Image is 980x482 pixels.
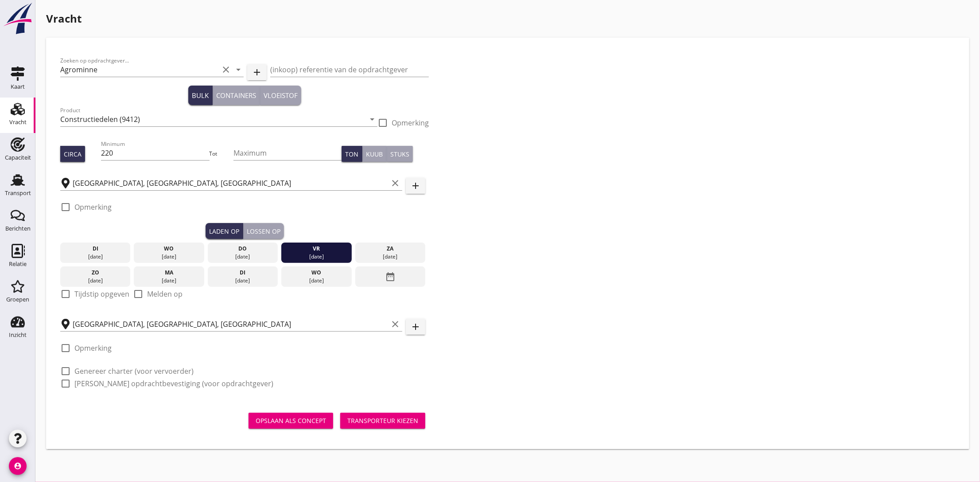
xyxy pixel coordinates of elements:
[5,155,31,161] div: Capaciteit
[358,245,424,253] div: za
[62,253,128,261] div: [DATE]
[213,86,260,105] button: Containers
[9,261,27,267] div: Relatie
[60,146,85,162] button: Circa
[367,114,377,125] i: arrow_drop_down
[74,290,129,298] label: Tijdstip opgeven
[73,317,388,331] input: Losplaats
[260,86,301,105] button: Vloeistof
[284,253,350,261] div: [DATE]
[284,277,350,285] div: [DATE]
[249,413,333,429] button: Opslaan als concept
[74,379,273,388] label: [PERSON_NAME] opdrachtbevestiging (voor opdrachtgever)
[210,277,276,285] div: [DATE]
[188,86,213,105] button: Bulk
[342,146,362,162] button: Ton
[2,2,34,35] img: logo-small.a267ee39.svg
[62,269,128,277] div: zo
[60,112,365,126] input: Product
[347,416,418,425] div: Transporteur kiezen
[73,176,388,190] input: Laadplaats
[390,319,401,329] i: clear
[233,146,342,160] input: Maximum
[264,90,298,101] div: Vloeistof
[210,269,276,277] div: di
[74,344,112,353] label: Opmerking
[247,227,280,236] div: Lossen op
[210,150,233,158] div: Tot
[243,223,284,239] button: Lossen op
[62,245,128,253] div: di
[410,321,421,332] i: add
[147,290,183,298] label: Melden op
[387,146,413,162] button: Stuks
[5,226,31,231] div: Berichten
[340,413,425,429] button: Transporteur kiezen
[60,63,219,77] input: Zoeken op opdrachtgever...
[192,90,209,101] div: Bulk
[221,64,231,75] i: clear
[9,119,27,125] div: Vracht
[410,180,421,191] i: add
[6,297,29,302] div: Groepen
[358,253,424,261] div: [DATE]
[209,227,239,236] div: Laden op
[256,416,326,425] div: Opslaan als concept
[9,457,27,475] i: account_circle
[210,253,276,261] div: [DATE]
[345,149,358,159] div: Ton
[136,277,202,285] div: [DATE]
[136,269,202,277] div: ma
[366,149,383,159] div: Kuub
[216,90,256,101] div: Containers
[136,245,202,253] div: wo
[74,367,194,376] label: Genereer charter (voor vervoerder)
[390,149,409,159] div: Stuks
[385,269,396,285] i: date_range
[74,203,112,212] label: Opmerking
[252,67,262,78] i: add
[64,149,82,159] div: Circa
[9,332,27,338] div: Inzicht
[136,253,202,261] div: [DATE]
[284,269,350,277] div: wo
[270,63,429,77] input: (inkoop) referentie van de opdrachtgever
[101,146,209,160] input: Minimum
[362,146,387,162] button: Kuub
[392,118,429,127] label: Opmerking
[284,245,350,253] div: vr
[46,11,969,27] h1: Vracht
[210,245,276,253] div: do
[206,223,243,239] button: Laden op
[390,178,401,188] i: clear
[5,190,31,196] div: Transport
[62,277,128,285] div: [DATE]
[11,84,25,90] div: Kaart
[233,64,244,75] i: arrow_drop_down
